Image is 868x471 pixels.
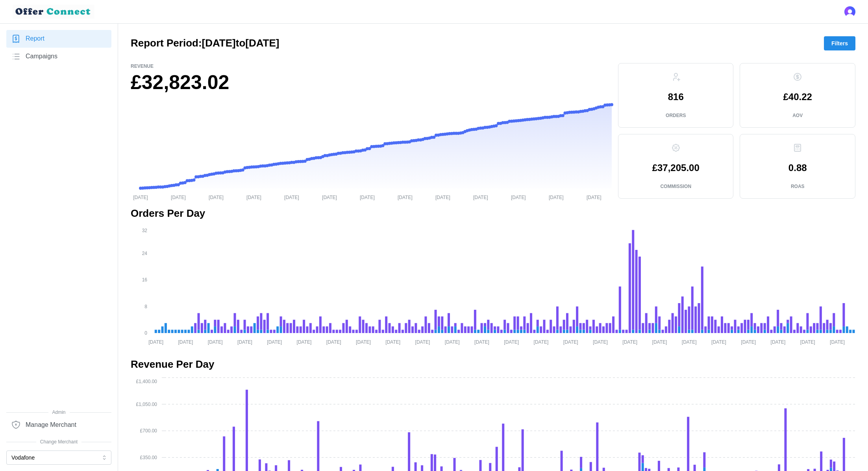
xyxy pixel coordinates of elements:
p: AOV [792,112,803,119]
tspan: [DATE] [148,339,163,344]
tspan: [DATE] [209,194,224,200]
tspan: £350.00 [140,455,157,460]
tspan: [DATE] [208,339,223,344]
span: Change Merchant [6,438,111,446]
tspan: [DATE] [473,194,488,200]
p: 816 [668,92,684,102]
img: loyalBe Logo [13,5,94,19]
h2: Revenue Per Day [131,357,855,371]
tspan: [DATE] [133,194,148,200]
h2: Orders Per Day [131,207,855,220]
tspan: 0 [144,330,147,336]
tspan: [DATE] [593,339,608,344]
tspan: £700.00 [140,428,157,434]
a: Manage Merchant [6,416,111,434]
tspan: [DATE] [504,339,519,344]
tspan: [DATE] [682,339,697,344]
tspan: [DATE] [587,194,601,200]
tspan: [DATE] [741,339,756,344]
span: Filters [831,37,848,50]
button: Filters [824,36,855,50]
tspan: [DATE] [435,194,450,200]
tspan: [DATE] [398,194,413,200]
tspan: [DATE] [549,194,564,200]
tspan: [DATE] [246,194,261,200]
img: 's logo [844,6,855,17]
tspan: [DATE] [800,339,815,344]
tspan: [DATE] [622,339,637,344]
tspan: 8 [144,304,147,309]
tspan: [DATE] [237,339,252,344]
p: ROAS [791,183,805,190]
tspan: [DATE] [385,339,400,344]
tspan: [DATE] [171,194,186,200]
tspan: 16 [142,277,148,283]
h1: £32,823.02 [131,70,612,95]
tspan: [DATE] [322,194,337,200]
p: £37,205.00 [652,163,700,173]
tspan: [DATE] [326,339,341,344]
tspan: [DATE] [711,339,726,344]
button: Vodafone [6,451,111,465]
button: Open user button [844,6,855,17]
tspan: [DATE] [511,194,526,200]
h2: Report Period: [DATE] to [DATE] [131,36,279,50]
tspan: 24 [142,251,148,256]
span: Admin [6,409,111,416]
tspan: [DATE] [267,339,282,344]
tspan: £1,050.00 [136,402,157,407]
tspan: [DATE] [415,339,430,344]
tspan: [DATE] [652,339,667,344]
tspan: [DATE] [356,339,371,344]
p: Orders [666,112,686,119]
p: Revenue [131,63,612,70]
p: £40.22 [783,92,812,102]
tspan: 32 [142,227,148,233]
p: 0.88 [788,163,807,173]
a: Campaigns [6,48,111,65]
tspan: [DATE] [771,339,786,344]
tspan: [DATE] [445,339,460,344]
tspan: £1,400.00 [136,379,157,384]
tspan: [DATE] [360,194,375,200]
tspan: [DATE] [563,339,578,344]
tspan: [DATE] [297,339,312,344]
tspan: [DATE] [178,339,193,344]
tspan: [DATE] [284,194,299,200]
a: Report [6,30,111,48]
span: Manage Merchant [26,420,76,430]
p: Commission [660,183,691,190]
span: Report [26,34,44,44]
tspan: [DATE] [830,339,845,344]
tspan: [DATE] [534,339,549,344]
tspan: [DATE] [474,339,489,344]
span: Campaigns [26,52,57,61]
